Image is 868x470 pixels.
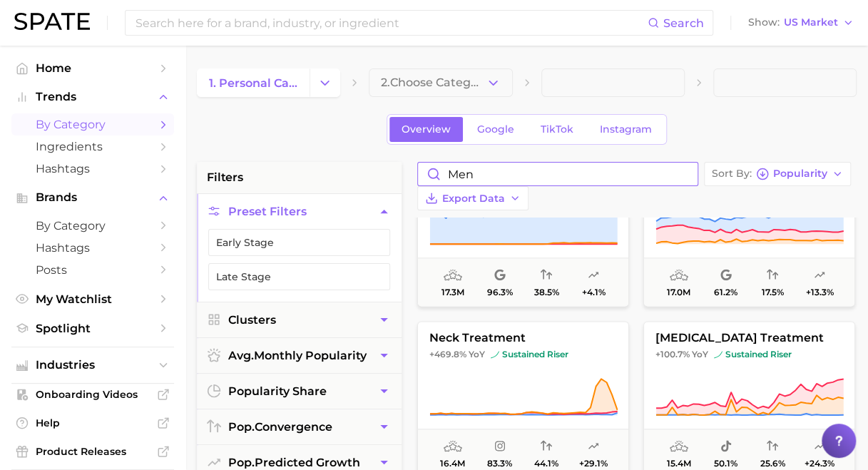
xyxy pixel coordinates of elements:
[228,313,276,327] span: Clusters
[11,215,174,237] a: by Category
[529,117,586,142] a: TikTok
[655,349,690,359] span: +100.7%
[36,118,150,131] span: by Category
[11,158,174,180] a: Hashtags
[207,169,243,186] span: filters
[720,438,732,455] span: popularity share: TikTok
[208,229,390,256] button: Early Stage
[663,16,704,30] span: Search
[389,117,463,142] a: Overview
[712,170,752,178] span: Sort By
[228,384,327,398] span: popularity share
[197,194,402,229] button: Preset Filters
[228,420,255,434] abbr: popularity index
[745,14,857,32] button: ShowUS Market
[805,459,834,469] span: +24.3%
[381,76,485,89] span: 2. Choose Category
[670,438,688,455] span: average monthly popularity: High Popularity
[36,140,150,153] span: Ingredients
[197,374,402,409] button: popularity share
[197,68,310,97] a: 1. personal care
[11,441,174,462] a: Product Releases
[11,86,174,108] button: Trends
[643,150,855,307] button: [MEDICAL_DATA]+21.5% YoYsustained risersustained riser17.0m61.2%17.5%+13.3%
[773,170,827,178] span: Popularity
[417,186,529,210] button: Export Data
[417,150,629,307] button: [MEDICAL_DATA] treatment+13.0% YoYsustained risersustained riser17.3m96.3%38.5%+4.1%
[197,302,402,337] button: Clusters
[588,117,664,142] a: Instagram
[418,332,628,344] span: neck treatment
[534,287,559,297] span: 38.5%
[477,123,514,136] span: Google
[491,350,499,359] img: sustained riser
[14,13,90,30] img: SPATE
[228,205,307,218] span: Preset Filters
[36,417,150,429] span: Help
[579,459,608,469] span: +29.1%
[36,388,150,401] span: Onboarding Videos
[440,459,465,469] span: 16.4m
[494,438,506,455] span: popularity share: Instagram
[228,349,254,362] abbr: average
[692,349,708,360] span: YoY
[469,349,485,360] span: YoY
[418,163,698,185] input: Search in personal care
[644,332,854,344] span: [MEDICAL_DATA] treatment
[310,68,340,97] button: Change Category
[784,19,838,26] span: US Market
[588,438,599,455] span: popularity predicted growth: Uncertain
[36,322,150,335] span: Spotlight
[11,317,174,339] a: Spotlight
[11,187,174,208] button: Brands
[588,267,599,284] span: popularity predicted growth: Likely
[36,61,150,75] span: Home
[720,267,732,284] span: popularity share: Google
[36,263,150,277] span: Posts
[36,191,150,204] span: Brands
[541,123,573,136] span: TikTok
[11,412,174,434] a: Help
[11,237,174,259] a: Hashtags
[767,267,778,284] span: popularity convergence: Very Low Convergence
[429,349,466,359] span: +469.8%
[209,76,297,90] span: 1. personal care
[208,263,390,290] button: Late Stage
[11,354,174,376] button: Industries
[704,162,851,186] button: Sort ByPopularity
[582,287,606,297] span: +4.1%
[442,193,505,205] span: Export Data
[444,267,462,284] span: average monthly popularity: Very High Popularity
[36,162,150,175] span: Hashtags
[767,438,778,455] span: popularity convergence: Low Convergence
[667,287,690,297] span: 17.0m
[670,267,688,284] span: average monthly popularity: High Popularity
[11,259,174,281] a: Posts
[714,349,792,360] span: sustained riser
[762,287,784,297] span: 17.5%
[228,456,360,469] span: predicted growth
[806,287,834,297] span: +13.3%
[491,349,568,360] span: sustained riser
[402,123,451,136] span: Overview
[11,113,174,136] a: by Category
[748,19,780,26] span: Show
[11,57,174,79] a: Home
[134,11,648,35] input: Search here for a brand, industry, or ingredient
[36,445,150,458] span: Product Releases
[714,459,737,469] span: 50.1%
[714,350,723,359] img: sustained riser
[197,338,402,373] button: avg.monthly popularity
[228,349,367,362] span: monthly popularity
[667,459,691,469] span: 15.4m
[228,420,332,434] span: convergence
[36,91,150,103] span: Trends
[600,123,652,136] span: Instagram
[541,267,552,284] span: popularity convergence: Low Convergence
[369,68,512,97] button: 2.Choose Category
[36,241,150,255] span: Hashtags
[814,438,825,455] span: popularity predicted growth: Likely
[465,117,526,142] a: Google
[36,359,150,372] span: Industries
[534,459,558,469] span: 44.1%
